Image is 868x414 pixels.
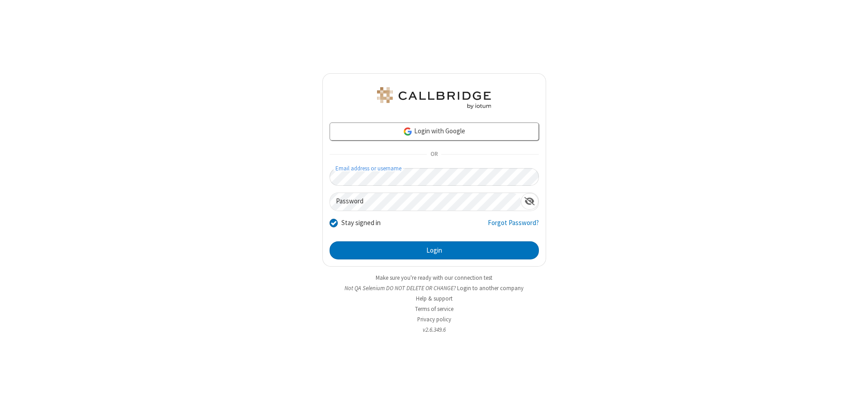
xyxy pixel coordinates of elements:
li: Not QA Selenium DO NOT DELETE OR CHANGE? [322,284,546,292]
input: Email address or username [330,168,539,186]
a: Forgot Password? [488,218,539,235]
a: Login with Google [330,122,539,141]
a: Make sure you're ready with our connection test [376,274,492,282]
a: Privacy policy [417,315,451,323]
a: Help & support [416,295,453,302]
div: Show password [521,193,538,210]
button: Login [330,241,539,259]
button: Login to another company [457,284,524,292]
img: google-icon.png [403,127,413,136]
li: v2.6.349.6 [322,325,546,334]
a: Terms of service [415,305,453,313]
label: Stay signed in [341,218,381,228]
input: Password [330,193,521,211]
img: QA Selenium DO NOT DELETE OR CHANGE [375,87,493,109]
span: OR [427,148,441,161]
